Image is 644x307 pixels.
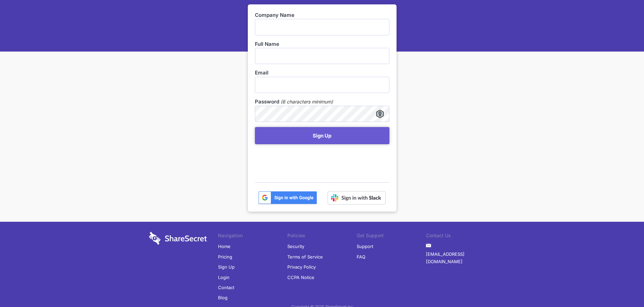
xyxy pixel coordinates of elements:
a: FAQ [357,252,365,262]
a: CCPA Notice [287,272,314,282]
label: Email [255,69,389,76]
a: Privacy Policy [287,262,316,272]
button: Sign Up [255,127,389,144]
a: Sign Up [218,262,235,272]
li: Get Support [357,232,426,241]
li: Navigation [218,232,287,241]
a: Security [287,241,304,251]
a: Blog [218,293,228,303]
a: Home [218,241,231,251]
a: Contact [218,282,234,293]
label: Password [255,98,279,105]
a: [EMAIL_ADDRESS][DOMAIN_NAME] [426,249,495,267]
img: Sign in with Slack [328,191,386,205]
a: Support [357,241,373,251]
li: Policies [287,232,357,241]
a: Terms of Service [287,252,323,262]
li: Contact Us [426,232,495,241]
label: Full Name [255,40,389,48]
img: btn_google_signin_dark_normal_web@2x-02e5a4921c5dab0481f19210d7229f84a41d9f18e5bdafae021273015eeb... [258,191,317,205]
iframe: reCAPTCHA [255,148,358,174]
a: Pricing [218,252,232,262]
a: Login [218,272,230,282]
em: (6 characters minimum) [281,98,333,105]
iframe: Drift Widget Chat Controller [610,273,636,299]
label: Company Name [255,11,389,19]
img: logo-wordmark-white-trans-d4663122ce5f474addd5e946df7df03e33cb6a1c49d2221995e7729f52c070b2.svg [149,232,207,245]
